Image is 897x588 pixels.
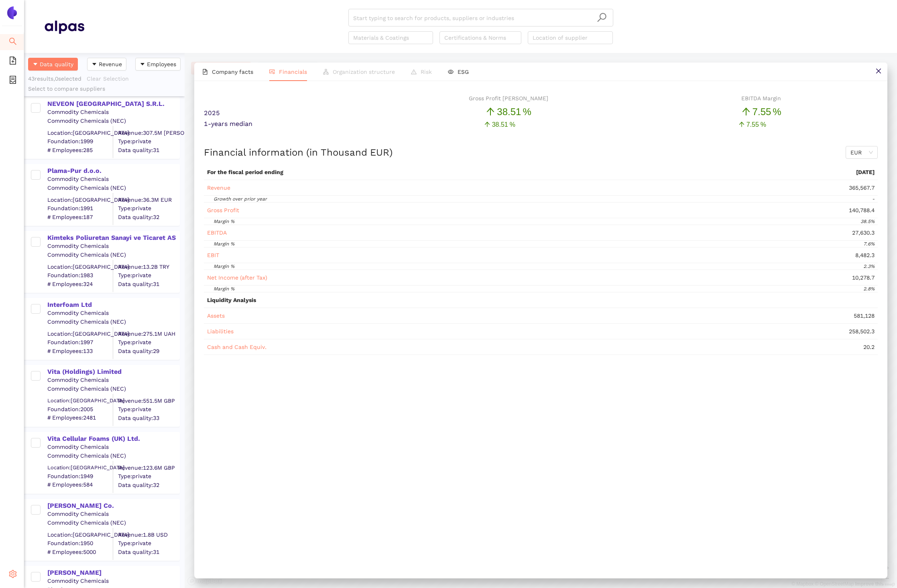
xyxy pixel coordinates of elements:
span: 258,502.3 [849,328,875,335]
span: 7 [753,106,758,117]
div: Location: [GEOGRAPHIC_DATA] [47,330,113,338]
span: warning [411,69,417,75]
span: Liabilities [207,328,234,335]
span: Foundation: 2005 [47,405,113,413]
span: 38 [492,121,499,128]
span: Cash and Cash Equiv. [207,344,266,350]
span: Gross Profit [207,207,239,213]
div: Commodity Chemicals (NEC) [47,452,179,460]
span: close [875,68,882,74]
span: Type: private [118,138,179,146]
span: Company facts [212,69,253,75]
div: 1-years median [204,120,372,130]
div: 2025 [204,94,372,120]
span: .55 [758,106,771,117]
span: apartment [323,69,329,75]
span: Organization structure [333,69,395,75]
span: EBIT [207,252,219,258]
span: Data quality: 31 [118,280,179,288]
div: Commodity Chemicals [47,376,179,384]
span: Data quality: 32 [118,213,179,221]
span: Type: private [118,539,179,547]
span: 38.5% [860,219,875,224]
div: Commodity Chemicals [47,577,179,585]
div: Commodity Chemicals [47,309,179,317]
span: Foundation: 1991 [47,205,113,213]
span: # Employees: 2481 [47,414,113,422]
span: Liquidity Analysis [207,297,256,303]
div: EBITDA Margin [741,94,781,103]
span: ESG [458,69,469,75]
span: Net Income (after Tax) [207,274,267,281]
div: Commodity Chemicals [47,108,179,116]
span: % [510,120,515,130]
span: # Employees: 324 [47,280,113,288]
div: Commodity Chemicals (NEC) [47,519,179,527]
span: .51 [499,121,508,128]
span: 20.2 [863,344,875,350]
span: 10,278.7 [852,274,875,281]
span: Foundation: 1950 [47,539,113,547]
button: caret-downEmployees [135,58,181,71]
span: file-add [9,54,17,70]
span: 365,567.7 [849,185,875,191]
div: [PERSON_NAME] [47,568,179,577]
span: Data quality: 31 [118,548,179,556]
span: Assets [207,312,225,319]
span: Margin % [214,286,234,292]
span: 2.8% [863,286,875,292]
span: .55 [750,121,759,128]
div: Location: [GEOGRAPHIC_DATA] [47,196,113,204]
div: Commodity Chemicals [47,242,179,250]
div: Revenue: 13.2B TRY [118,263,179,271]
span: 43 results, 0 selected [28,75,81,82]
span: caret-down [140,61,145,68]
span: Employees [147,60,176,69]
span: EBITDA [207,229,227,236]
span: caret-down [33,61,38,68]
div: NEVEON [GEOGRAPHIC_DATA] S.R.L. [47,99,179,108]
span: # Employees: 5000 [47,548,113,556]
span: Type: private [118,406,179,414]
span: Type: private [118,272,179,280]
span: # Employees: 584 [47,481,113,489]
span: Data quality: 31 [118,146,179,154]
div: Plama-Pur d.o.o. [47,166,179,175]
span: Revenue [99,60,122,69]
span: search [597,12,607,22]
div: Interfoam Ltd [47,300,179,309]
span: arrow-up [484,121,490,128]
span: % [761,120,766,130]
span: setting [9,567,17,583]
span: 7 [746,121,750,128]
div: Revenue: 123.6M GBP [118,464,179,472]
div: Revenue: 307.5M [PERSON_NAME] [118,129,179,137]
span: Margin % [214,264,234,269]
span: eye [448,69,454,75]
div: Commodity Chemicals [47,443,179,451]
span: Margin % [214,241,234,247]
button: close [869,63,887,81]
img: Homepage [44,17,84,37]
span: Foundation: 1949 [47,472,113,480]
button: caret-downData quality [28,58,78,71]
div: Commodity Chemicals (NEC) [47,318,179,326]
span: # Employees: 187 [47,213,113,221]
span: Margin % [214,219,234,224]
div: Revenue: 1.8B USD [118,531,179,539]
div: Location: [GEOGRAPHIC_DATA] [47,263,113,271]
span: Foundation: 1999 [47,138,113,146]
span: 38 [497,106,508,117]
span: fund-view [269,69,275,75]
span: # Employees: 133 [47,347,113,355]
span: - [872,196,875,202]
span: EUR [850,146,873,158]
span: 2.3% [863,264,875,269]
div: Revenue: 36.3M EUR [118,196,179,204]
div: Commodity Chemicals [47,175,179,183]
div: Commodity Chemicals (NEC) [47,251,179,259]
span: container [9,73,17,89]
div: Location: [GEOGRAPHIC_DATA] [47,464,113,471]
button: caret-downRevenue [87,58,126,71]
span: [DATE] [856,169,875,175]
